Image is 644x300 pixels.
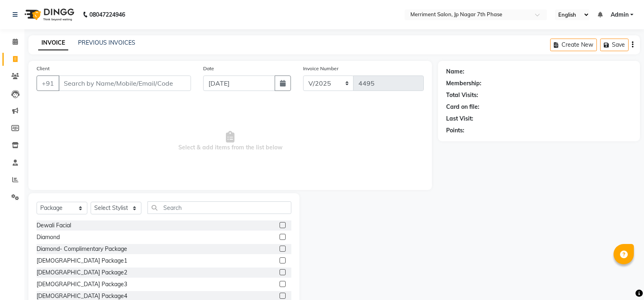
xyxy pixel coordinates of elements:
label: Date [203,65,214,72]
span: Select & add items from the list below [37,101,424,182]
label: Invoice Number [303,65,338,72]
input: Search [147,201,291,214]
input: Search by Name/Mobile/Email/Code [59,76,191,91]
img: logo [21,3,76,26]
button: Save [600,39,629,51]
div: Diamond [37,233,60,242]
div: Dewali Facial [37,221,71,230]
div: [DEMOGRAPHIC_DATA] Package2 [37,268,127,277]
button: Create New [550,39,597,51]
div: [DEMOGRAPHIC_DATA] Package3 [37,280,127,289]
a: PREVIOUS INVOICES [78,39,135,46]
iframe: chat widget [610,268,636,292]
div: Last Visit: [446,114,473,123]
div: Membership: [446,79,481,88]
div: Points: [446,126,464,135]
button: +91 [37,76,59,91]
b: 08047224946 [89,3,125,26]
div: Diamond- Complimentary Package [37,245,127,253]
label: Client [37,65,50,72]
div: Total Visits: [446,91,478,99]
div: Name: [446,67,464,76]
div: [DEMOGRAPHIC_DATA] Package1 [37,257,127,265]
div: Card on file: [446,103,479,111]
a: INVOICE [38,36,68,50]
span: Admin [611,11,629,19]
